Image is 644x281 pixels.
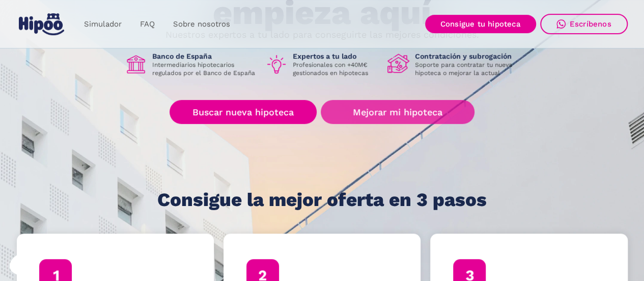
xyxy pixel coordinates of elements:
a: Escríbenos [540,14,628,34]
p: Profesionales con +40M€ gestionados en hipotecas [293,61,379,77]
h1: Banco de España [152,52,257,61]
h1: Contratación y subrogación [415,52,520,61]
p: Soporte para contratar tu nueva hipoteca o mejorar la actual [415,61,520,77]
a: Simulador [75,14,131,34]
p: Intermediarios hipotecarios regulados por el Banco de España [152,61,257,77]
div: Escríbenos [570,19,611,29]
a: home [17,9,67,39]
a: Consigue tu hipoteca [425,15,536,33]
a: Sobre nosotros [164,14,239,34]
h1: Expertos a tu lado [293,52,379,61]
a: Buscar nueva hipoteca [170,100,317,124]
a: Mejorar mi hipoteca [321,100,474,124]
h1: Consigue la mejor oferta en 3 pasos [157,190,487,210]
a: FAQ [131,14,164,34]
